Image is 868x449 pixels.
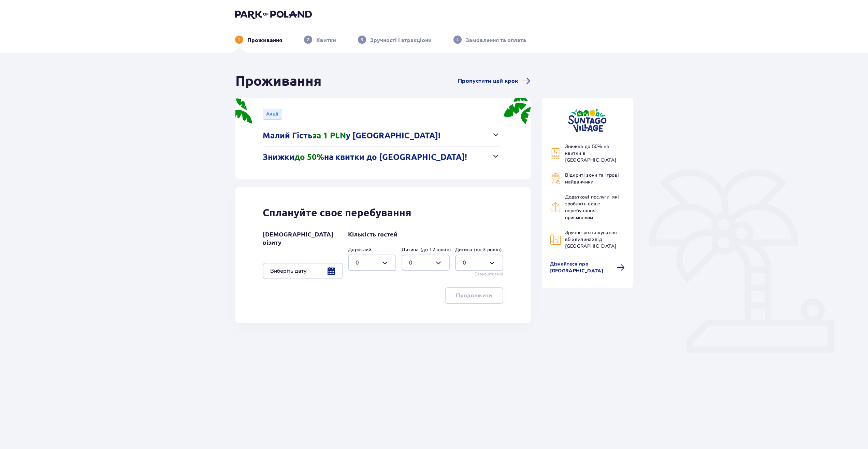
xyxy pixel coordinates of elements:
img: Park of Poland logo [235,10,312,19]
div: 1Проживання [235,36,282,44]
div: 3Зручності і атракціони [358,36,432,44]
span: до 50% [294,152,324,162]
img: Suntago Village [568,109,607,132]
p: Проживання [247,36,282,44]
span: Дізнайтеся про [GEOGRAPHIC_DATA] [550,261,613,274]
p: Квитки [316,36,336,44]
a: Пропустити цей крок [458,77,530,85]
p: 4 [456,37,459,43]
img: Grill Icon [550,173,561,184]
p: Акції [266,111,279,118]
p: 2 [307,37,309,43]
span: Знижка до 50% на квитки в [GEOGRAPHIC_DATA] [565,143,617,163]
div: 2Квитки [304,36,336,44]
span: Додаткові послуги, які зроблять ваше перебування приємнішим [565,194,619,221]
span: за 1 PLN [313,131,346,140]
span: Зручне розташування в від [GEOGRAPHIC_DATA] [565,229,617,249]
p: Малий Гість у [GEOGRAPHIC_DATA]! [263,131,440,141]
p: Зручності і атракціони [370,36,432,44]
p: Продовжити [456,292,492,299]
a: Дізнайтеся про [GEOGRAPHIC_DATA] [550,261,625,274]
p: Безкоштовно! [475,271,503,277]
p: Кількість гостей [348,230,397,238]
p: Сплануйте своє перебування [263,206,411,219]
button: Знижкидо 50%на квитки до [GEOGRAPHIC_DATA]! [263,147,500,168]
p: [DEMOGRAPHIC_DATA] візиту [263,230,343,246]
img: Discount Icon [550,148,561,159]
h1: Проживання [235,72,321,90]
p: 3 [361,37,363,43]
button: Продовжити [445,287,503,304]
p: 1 [238,37,240,43]
p: Замовлення та оплата [466,36,526,44]
p: Знижки на квитки до [GEOGRAPHIC_DATA]! [263,152,467,162]
div: 4Замовлення та оплата [453,36,526,44]
button: Малий Гістьза 1 PLNу [GEOGRAPHIC_DATA]! [263,125,500,146]
span: Пропустити цей крок [458,77,518,85]
span: Відкриті зони та ігрові майданчики [565,172,619,185]
span: 5 хвилинах [568,236,595,243]
label: Дорослий [348,246,372,253]
img: Map Icon [550,234,561,245]
label: Дитина (до 3 років) [455,246,502,253]
label: Дитина (до 12 років) [402,246,451,253]
img: Restaurant Icon [550,202,561,213]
